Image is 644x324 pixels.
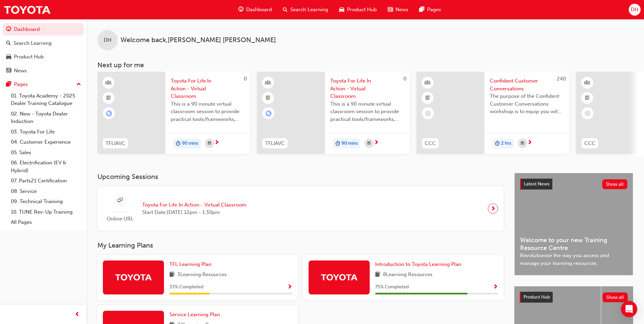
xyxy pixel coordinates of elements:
a: Online URLToyota For Life In Action - Virtual ClassroomStart Date:[DATE] 12pm - 1:30pm [103,192,498,226]
div: Search Learning [14,39,52,47]
span: The purpose of the Confident Customer Conversations workshop is to equip you with tools to commun... [490,92,564,115]
a: Latest NewsShow allWelcome to your new Training Resource CentreRevolutionise the way you access a... [514,173,633,275]
a: News [3,65,84,77]
span: learningRecordVerb_ENROLL-icon [265,110,272,116]
span: 8 Learning Resources [383,271,433,279]
span: next-icon [374,140,379,146]
button: DH [629,4,641,16]
h3: Next up for me [87,61,644,69]
span: DH [104,36,111,44]
span: learningRecordVerb_ENROLL-icon [106,110,112,116]
span: 75 % Completed [375,283,409,291]
span: learningResourceType_INSTRUCTOR_LED-icon [425,78,430,87]
a: 08. Service [8,186,84,197]
a: pages-iconPages [414,3,446,17]
button: Pages [3,78,84,91]
span: Product Hub [523,294,550,300]
span: 2 hrs [501,140,511,147]
span: news-icon [388,5,393,14]
span: calendar-icon [208,139,211,148]
span: Confident Customer Conversations [490,77,564,92]
a: 10. TUNE Rev-Up Training [8,207,84,217]
img: Trak [115,271,152,283]
span: Online URL [103,215,137,223]
span: book-icon [375,271,380,279]
span: Toyota For Life In Action - Virtual Classroom [142,201,246,209]
h3: My Learning Plans [97,241,503,249]
a: car-iconProduct Hub [334,3,382,17]
span: This is a 90 minute virtual classroom session to provide practical tools/frameworks, behaviours a... [330,100,404,123]
span: 90 mins [182,140,198,147]
a: 04. Customer Experience [8,137,84,147]
img: Trak [320,271,358,283]
a: search-iconSearch Learning [277,3,334,17]
span: CCC [584,140,595,147]
span: next-icon [491,204,496,213]
div: News [14,67,27,75]
button: Show all [602,179,628,189]
div: Open Intercom Messenger [621,301,637,317]
a: Product HubShow all [520,292,628,303]
span: TFLIAVC [265,140,285,147]
a: 07. Parts21 Certification [8,176,84,186]
span: booktick-icon [106,94,111,103]
span: search-icon [6,40,11,47]
span: news-icon [6,68,11,74]
span: car-icon [339,5,344,14]
span: prev-icon [75,310,80,319]
a: Search Learning [3,37,84,50]
a: Dashboard [3,23,84,36]
span: Dashboard [246,6,272,14]
span: pages-icon [419,5,424,14]
h3: Upcoming Sessions [97,173,503,181]
a: 02. New - Toyota Dealer Induction [8,109,84,127]
div: Product Hub [14,53,44,61]
button: Show all [603,292,628,302]
a: 06. Electrification (EV & Hybrid) [8,158,84,176]
span: duration-icon [495,139,500,148]
span: duration-icon [335,139,340,148]
span: Service Learning Plan [169,311,220,318]
span: Toyota For Life In Action - Virtual Classroom [171,77,245,100]
a: Introduction to Toyota Learning Plan [375,260,464,268]
button: DashboardSearch LearningProduct HubNews [3,22,84,78]
a: 03. Toyota For Life [8,127,84,137]
span: CCC [425,140,436,147]
button: Show Progress [287,283,292,291]
span: TFLIAVC [106,140,125,147]
span: 0 [403,76,406,82]
span: booktick-icon [266,94,271,103]
span: Welcome to your new Training Resource Centre [520,236,627,252]
a: Product Hub [3,51,84,63]
span: guage-icon [6,26,11,33]
span: learningRecordVerb_NONE-icon [585,110,591,116]
span: Revolutionise the way you access and manage your learning resources. [520,252,627,267]
span: learningResourceType_INSTRUCTOR_LED-icon [585,78,590,87]
a: 01. Toyota Academy - 2025 Dealer Training Catalogue [8,91,84,109]
span: Search Learning [290,6,328,14]
span: Introduction to Toyota Learning Plan [375,261,461,267]
img: Trak [3,2,51,17]
span: learningResourceType_INSTRUCTOR_LED-icon [106,78,111,87]
a: TFL Learning Plan [169,260,214,268]
span: next-icon [214,140,219,146]
span: Product Hub [347,6,377,14]
a: 240CCCConfident Customer ConversationsThe purpose of the Confident Customer Conversations worksho... [417,72,569,154]
span: Show Progress [287,284,292,290]
span: 240 [557,76,566,82]
span: 33 % Completed [169,283,203,291]
span: 3 Learning Resources [177,271,227,279]
span: booktick-icon [585,94,590,103]
span: booktick-icon [425,94,430,103]
span: Toyota For Life In Action - Virtual Classroom [330,77,404,100]
span: pages-icon [6,82,11,88]
a: All Pages [8,217,84,228]
span: calendar-icon [367,139,371,148]
span: sessionType_ONLINE_URL-icon [117,196,123,205]
span: learningResourceType_INSTRUCTOR_LED-icon [266,78,271,87]
a: Service Learning Plan [169,311,223,319]
span: Pages [427,6,441,14]
a: Latest NewsShow all [520,179,627,190]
